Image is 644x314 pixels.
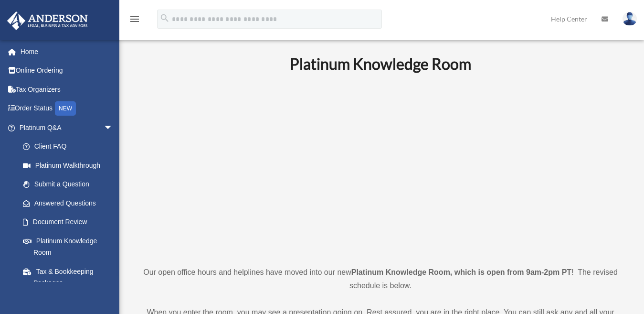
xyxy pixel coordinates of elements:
strong: Platinum Knowledge Room, which is open from 9am-2pm PT [351,268,571,276]
p: Our open office hours and helplines have moved into our new ! The revised schedule is below. [136,266,625,292]
a: Document Review [13,213,127,232]
img: User Pic [623,12,637,26]
a: Answered Questions [13,194,127,213]
a: Home [7,42,127,61]
img: Anderson Advisors Platinum Portal [4,11,91,30]
i: menu [129,13,140,25]
div: NEW [55,101,76,116]
a: menu [129,17,140,25]
a: Platinum Q&Aarrow_drop_down [7,118,127,137]
a: Online Ordering [7,61,127,80]
a: Submit a Question [13,175,127,194]
span: arrow_drop_down [104,118,123,138]
i: search [159,13,170,23]
iframe: 231110_Toby_KnowledgeRoom [237,87,524,248]
a: Tax & Bookkeeping Packages [13,262,127,292]
a: Platinum Knowledge Room [13,231,123,262]
b: Platinum Knowledge Room [290,54,471,73]
a: Order StatusNEW [7,99,127,119]
a: Tax Organizers [7,80,127,99]
a: Client FAQ [13,137,127,156]
a: Platinum Walkthrough [13,156,127,175]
